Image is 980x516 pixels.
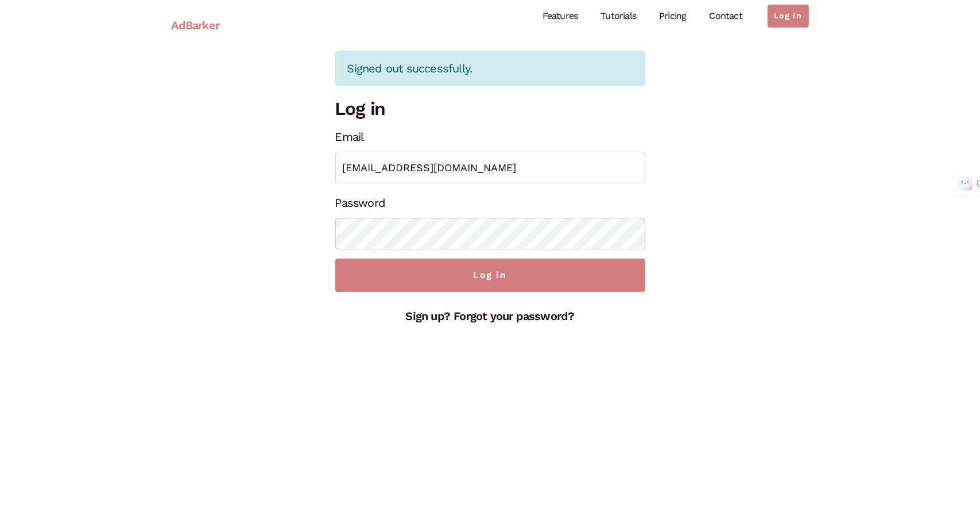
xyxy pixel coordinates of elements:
iframe: Drift Widget Chat Controller [923,459,966,502]
a: Log in [768,5,808,28]
h2: Log in [335,95,645,122]
a: Sign up? [405,309,450,323]
label: Password [335,192,386,213]
label: Email [335,126,364,147]
input: Log in [335,259,645,292]
a: Forgot your password? [454,309,574,323]
a: AdBarker [172,12,220,38]
div: Signed out successfully. [335,51,645,86]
